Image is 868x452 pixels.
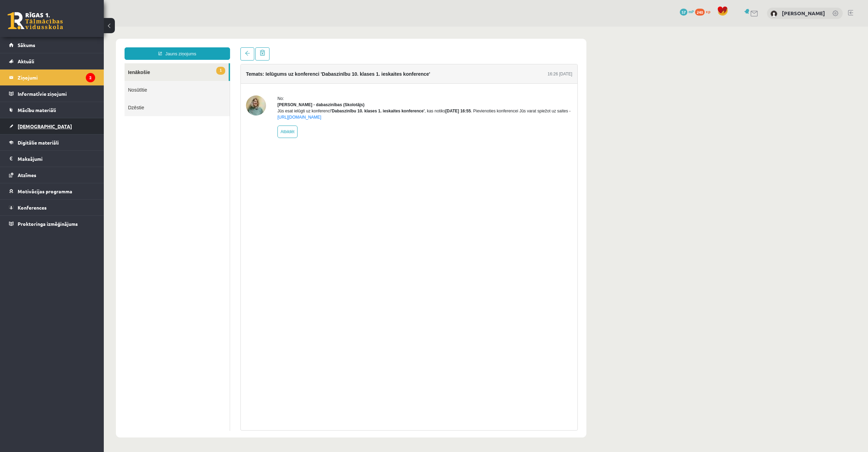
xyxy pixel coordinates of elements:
a: [URL][DOMAIN_NAME] [174,88,218,93]
span: Sākums [18,42,35,48]
a: Sākums [9,37,95,53]
a: Nosūtītie [21,54,126,72]
a: Rīgas 1. Tālmācības vidusskola [8,12,63,29]
a: Konferences [9,200,95,215]
span: mP [688,9,694,14]
i: 2 [86,73,95,82]
span: 57 [680,9,687,16]
a: 1Ienākošie [21,37,125,54]
div: Jūs esat ielūgti uz konferenci , kas notiks . Pievienoties konferencei Jūs varat spiežot uz saites - [174,81,468,94]
a: Mācību materiāli [9,102,95,118]
legend: Ziņojumi [18,70,95,85]
h4: Temats: Ielūgums uz konferenci 'Dabaszinību 10. klases 1. ieskaites konference' [142,45,326,50]
a: Digitālie materiāli [9,135,95,150]
a: Atbildēt [174,99,194,111]
strong: [PERSON_NAME] - dabaszinības (Skolotājs) [174,76,261,81]
div: 16:26 [DATE] [444,44,468,50]
a: Motivācijas programma [9,183,95,199]
legend: Informatīvie ziņojumi [18,86,95,102]
span: Mācību materiāli [18,107,56,113]
a: [DEMOGRAPHIC_DATA] [9,118,95,134]
span: [DEMOGRAPHIC_DATA] [18,123,72,129]
img: Sanita Baumane - dabaszinības [142,69,162,89]
span: Proktoringa izmēģinājums [18,221,78,227]
a: Ziņojumi2 [9,70,95,85]
span: Konferences [18,204,47,211]
a: 57 mP [680,9,694,14]
div: No: [174,69,468,75]
span: Motivācijas programma [18,188,72,194]
span: xp [706,9,710,14]
span: 1 [112,40,121,48]
legend: Maksājumi [18,151,95,167]
a: Jauns ziņojums [21,21,126,33]
span: Atzīmes [18,172,36,178]
img: Timurs Lozovskis [770,10,777,17]
a: Aktuāli [9,53,95,69]
a: Atzīmes [9,167,95,183]
a: Maksājumi [9,151,95,167]
b: [DATE] 16:55 [341,82,367,87]
a: 240 xp [695,9,714,14]
span: 240 [695,9,705,16]
a: Dzēstie [21,72,126,90]
a: [PERSON_NAME] [782,10,825,17]
a: Informatīvie ziņojumi [9,86,95,102]
span: Digitālie materiāli [18,139,59,146]
b: 'Dabaszinību 10. klases 1. ieskaites konference' [227,82,321,87]
a: Proktoringa izmēģinājums [9,216,95,232]
span: Aktuāli [18,58,34,64]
